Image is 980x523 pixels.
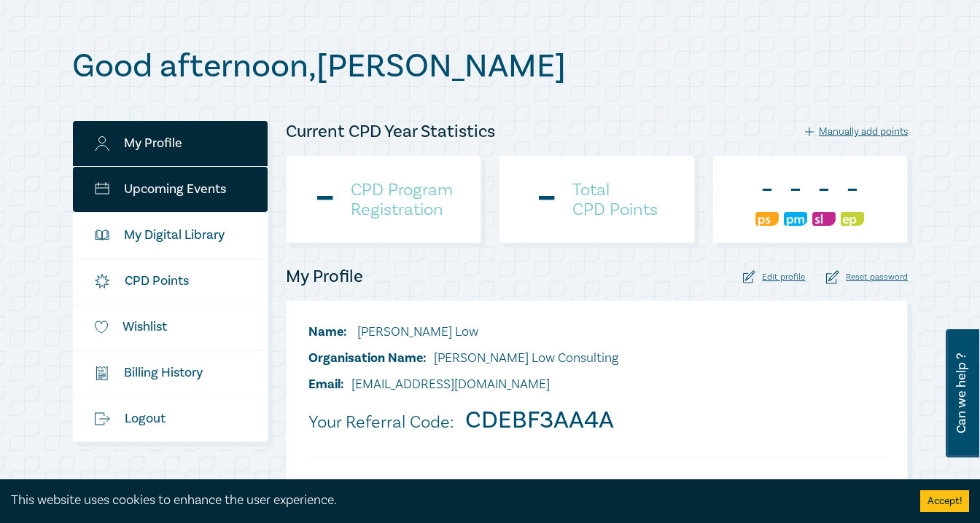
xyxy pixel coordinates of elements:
[351,180,453,219] h4: CPD Program Registration
[743,270,806,284] div: Edit profile
[920,490,969,512] button: Accept cookies
[954,338,968,449] span: Can we help ?
[73,304,268,350] a: Wishlist
[535,181,558,219] div: -
[308,350,427,366] span: Organisation Name:
[784,171,807,209] div: -
[308,375,618,394] li: [EMAIL_ADDRESS][DOMAIN_NAME]
[308,411,454,433] span: Your Referral Code:
[72,47,908,85] h1: Good afternoon , [PERSON_NAME]
[841,171,864,209] div: -
[784,212,807,226] img: Practice Management & Business Skills
[572,180,658,219] h4: Total CPD Points
[308,376,344,393] span: Email:
[841,212,864,226] img: Ethics & Professional Responsibility
[805,125,909,138] div: Manually add points
[826,270,908,284] div: Reset password
[755,212,779,226] img: Professional Skills
[286,120,495,143] h4: Current CPD Year Statistics
[465,404,614,436] strong: CDEBF3AA4A
[11,491,898,510] div: This website uses cookies to enhance the user experience.
[314,181,336,219] div: -
[73,213,268,258] a: My Digital Library
[812,212,836,226] img: Substantive Law
[286,265,363,288] h4: My Profile
[308,323,347,340] span: Name:
[98,369,101,375] tspan: $
[73,259,268,304] a: CPD Points
[73,396,268,441] a: Logout
[73,121,268,166] a: My Profile
[812,171,836,209] div: -
[755,171,779,209] div: -
[308,349,618,368] li: [PERSON_NAME] Low Consulting
[308,323,618,342] li: [PERSON_NAME] Low
[73,167,268,212] a: Upcoming Events
[73,350,268,396] a: $Billing History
